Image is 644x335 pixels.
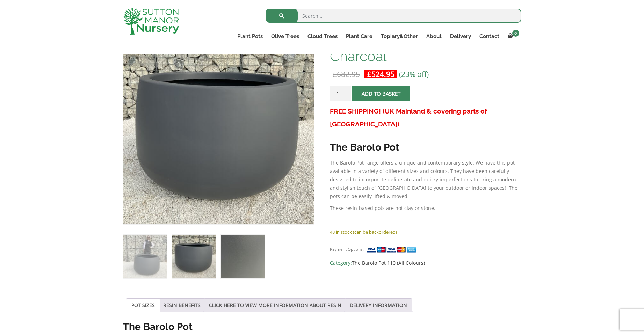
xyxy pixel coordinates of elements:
h3: FREE SHIPPING! (UK Mainland & covering parts of [GEOGRAPHIC_DATA]) [330,105,521,131]
a: Delivery [446,31,475,41]
p: The Barolo Pot range offers a unique and contemporary style. We have this pot available in a vari... [330,159,521,201]
img: logo [123,7,179,35]
span: 0 [512,30,519,37]
img: The Barolo Pot 110 Colour Charcoal - Image 2 [172,235,216,278]
a: Olive Trees [267,31,303,41]
a: RESIN BENEFITS [163,299,201,312]
a: Contact [475,31,504,41]
bdi: 682.95 [333,69,360,79]
button: Add to basket [352,86,410,101]
a: Cloud Trees [303,31,342,41]
a: POT SIZES [131,299,155,312]
a: DELIVERY INFORMATION [350,299,407,312]
img: The Barolo Pot 110 Colour Charcoal - Image 3 [221,235,265,278]
strong: The Barolo Pot [123,321,193,333]
strong: The Barolo Pot [330,141,399,153]
a: Plant Care [342,31,377,41]
span: Category: [330,259,521,267]
h1: The Barolo Pot 110 Colour Charcoal [330,34,521,64]
a: CLICK HERE TO VIEW MORE INFORMATION ABOUT RESIN [209,299,341,312]
span: (23% off) [399,69,429,79]
bdi: 524.95 [367,69,395,79]
img: payment supported [366,246,419,253]
p: These resin-based pots are not clay or stone. [330,204,521,212]
input: Search... [266,9,521,23]
img: The Barolo Pot 110 Colour Charcoal [123,235,167,278]
span: £ [333,69,337,79]
span: £ [367,69,371,79]
input: Product quantity [330,86,351,101]
p: 48 in stock (can be backordered) [330,228,521,236]
a: Topiary&Other [377,31,422,41]
a: The Barolo Pot 110 (All Colours) [352,260,425,266]
small: Payment Options: [330,247,364,252]
a: About [422,31,446,41]
a: 0 [504,31,521,41]
a: Plant Pots [233,31,267,41]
